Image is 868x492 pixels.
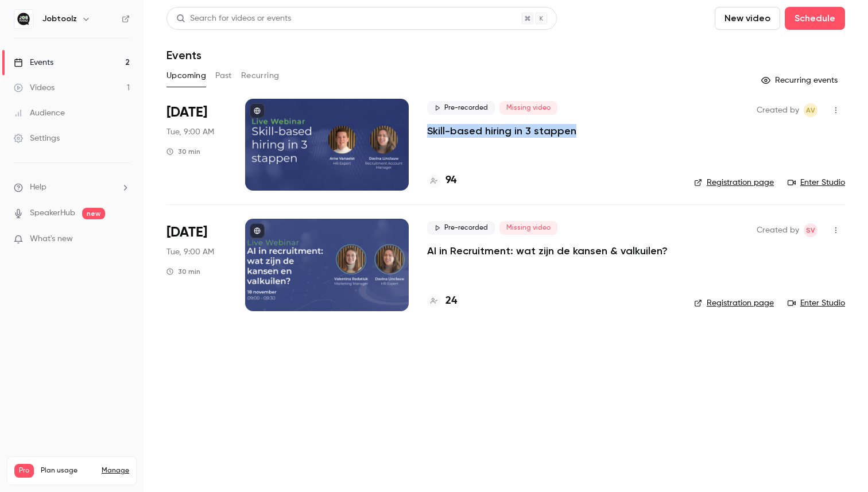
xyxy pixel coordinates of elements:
a: Registration page [694,177,774,188]
span: Tue, 9:00 AM [166,246,214,258]
span: new [82,208,105,219]
div: Search for videos or events [176,13,291,25]
span: Simon Vandamme [804,223,817,237]
button: Recurring events [756,71,845,90]
span: SV [806,223,815,237]
button: Recurring [241,67,280,85]
a: Registration page [694,297,774,309]
div: Settings [14,133,60,144]
span: Pro [14,464,34,478]
div: Audience [14,107,65,119]
h6: Jobtoolz [42,13,77,25]
div: Oct 21 Tue, 9:00 AM (Europe/Brussels) [166,99,227,191]
a: Skill-based hiring in 3 stappen [427,124,576,138]
span: Plan usage [41,466,95,475]
button: Schedule [785,7,845,30]
h1: Events [166,48,201,62]
span: Created by [757,223,799,237]
span: [DATE] [166,223,207,242]
a: Manage [102,466,129,475]
div: Nov 18 Tue, 9:00 AM (Europe/Brussels) [166,219,227,311]
span: AV [806,103,815,117]
div: 30 min [166,267,200,276]
a: Enter Studio [788,297,845,309]
div: Videos [14,82,55,94]
span: Created by [757,103,799,117]
img: Jobtoolz [14,10,33,28]
span: Help [30,181,46,193]
h4: 24 [445,293,457,309]
a: Enter Studio [788,177,845,188]
span: Missing video [499,101,557,115]
div: Events [14,57,53,68]
a: AI in Recruitment: wat zijn de kansen & valkuilen? [427,244,668,258]
h4: 94 [445,173,456,188]
span: [DATE] [166,103,207,122]
span: Missing video [499,221,557,235]
a: 24 [427,293,457,309]
a: SpeakerHub [30,207,75,219]
span: Pre-recorded [427,221,495,235]
span: Pre-recorded [427,101,495,115]
span: Arne Vanaelst [804,103,817,117]
div: 30 min [166,147,200,156]
button: Past [215,67,232,85]
button: Upcoming [166,67,206,85]
a: 94 [427,173,456,188]
button: New video [715,7,780,30]
span: What's new [30,233,73,245]
li: help-dropdown-opener [14,181,130,193]
span: Tue, 9:00 AM [166,126,214,138]
iframe: Noticeable Trigger [116,234,130,245]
